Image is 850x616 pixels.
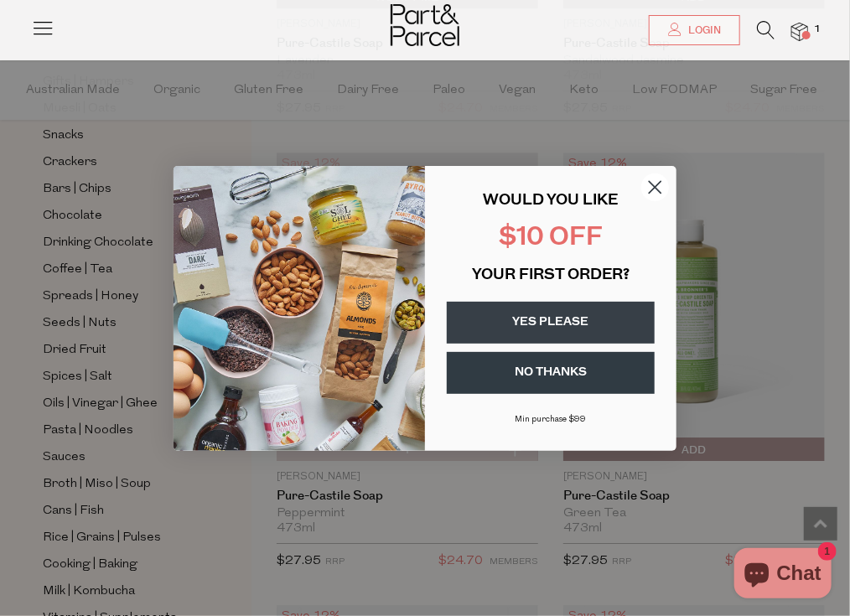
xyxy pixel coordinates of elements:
img: Part&Parcel [391,4,459,46]
button: YES PLEASE [447,302,655,344]
span: YOUR FIRST ORDER? [472,268,630,283]
inbox-online-store-chat: Shopify online store chat [729,548,837,603]
a: Login [649,15,740,45]
span: Min purchase $99 [516,415,587,424]
span: WOULD YOU LIKE [484,194,619,209]
button: Close dialog [640,173,670,202]
span: Login [684,23,721,38]
button: NO THANKS [447,352,655,394]
img: 43fba0fb-7538-40bc-babb-ffb1a4d097bc.jpeg [174,166,425,451]
a: 1 [791,23,808,40]
span: $10 OFF [499,225,603,251]
span: 1 [810,22,825,37]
